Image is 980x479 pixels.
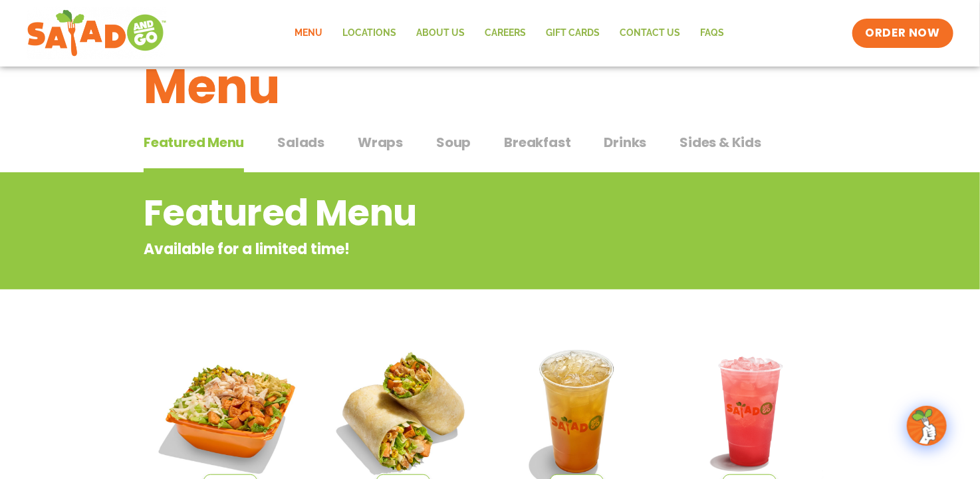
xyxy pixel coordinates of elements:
a: ORDER NOW [852,19,953,48]
span: Soup [436,132,471,152]
div: Tabbed content [144,128,836,173]
span: Breakfast [504,132,570,152]
span: Salads [277,132,324,152]
span: ORDER NOW [866,25,940,41]
a: Careers [475,18,536,49]
a: Contact Us [610,18,690,49]
img: new-SAG-logo-768×292 [27,7,167,60]
span: Sides & Kids [679,132,761,152]
span: Wraps [358,132,403,152]
p: Available for a limited time! [144,238,729,260]
a: Menu [285,18,332,49]
a: FAQs [690,18,734,49]
a: GIFT CARDS [536,18,610,49]
a: Locations [332,18,406,49]
h2: Featured Menu [144,186,729,240]
nav: Menu [285,18,734,49]
span: Drinks [604,132,647,152]
a: About Us [406,18,475,49]
span: Featured Menu [144,132,244,152]
img: wpChatIcon [908,407,945,444]
h1: Menu [144,51,836,122]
